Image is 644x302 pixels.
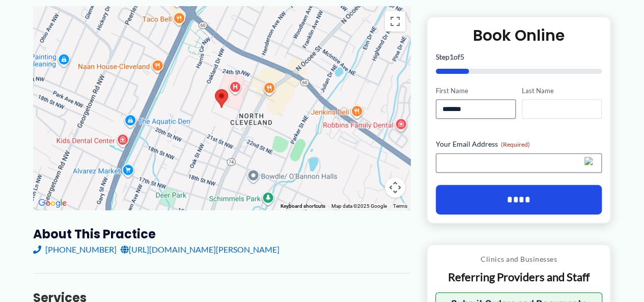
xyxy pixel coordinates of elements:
p: Step of [436,53,602,61]
button: Toggle fullscreen view [385,11,405,32]
p: Referring Providers and Staff [435,270,603,285]
span: 1 [450,52,454,61]
h2: Book Online [436,25,602,45]
a: Terms (opens in new tab) [393,203,407,209]
a: [PHONE_NUMBER] [33,242,117,257]
label: First Name [436,86,516,96]
span: 5 [460,52,464,61]
span: (Required) [501,141,530,149]
img: Google [36,197,69,210]
span: Map data ©2025 Google [331,203,387,209]
img: productIconColored.f2433d9a.svg [584,157,593,170]
label: Last Name [522,86,602,96]
h3: About this practice [33,226,410,242]
label: Your Email Address [436,140,602,150]
button: Keyboard shortcuts [281,203,325,210]
a: Open this area in Google Maps (opens a new window) [36,197,69,210]
p: Clinics and Businesses [435,253,603,266]
button: Map camera controls [385,177,405,198]
a: [URL][DOMAIN_NAME][PERSON_NAME] [121,242,279,257]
